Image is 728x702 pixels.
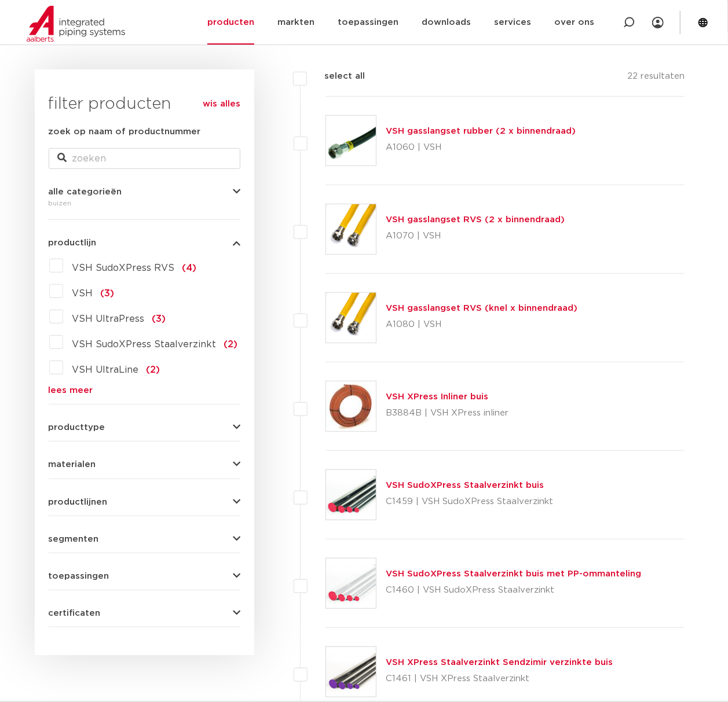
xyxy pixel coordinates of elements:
span: VSH SudoXPress Staalverzinkt [72,340,217,349]
div: buizen [49,196,240,210]
p: C1461 | VSH XPress Staalverzinkt [386,670,613,688]
span: VSH [72,289,93,298]
p: C1459 | VSH SudoXPress Staalverzinkt [386,492,553,511]
button: productlijnen [49,498,240,506]
a: VSH gasslangset RVS (knel x binnendraad) [386,304,577,313]
span: (3) [152,314,166,324]
a: lees meer [49,386,240,395]
a: VSH gasslangset rubber (2 x binnendraad) [386,127,576,135]
span: (4) [182,263,197,273]
span: alle categorieën [49,188,122,196]
button: productlijn [49,238,240,247]
a: VSH SudoXPress Staalverzinkt buis [386,481,544,490]
img: Thumbnail for VSH gasslangset RVS (knel x binnendraad) [326,293,376,343]
a: VSH XPress Staalverzinkt Sendzimir verzinkte buis [386,658,613,667]
a: VSH SudoXPress Staalverzinkt buis met PP-ommanteling [386,569,641,578]
h3: filter producten [49,93,240,116]
a: wis alles [203,97,240,111]
img: Thumbnail for VSH XPress Staalverzinkt Sendzimir verzinkte buis [326,647,376,697]
label: select all [307,69,365,83]
img: Thumbnail for VSH XPress Inliner buis [326,381,376,431]
span: certificaten [49,609,101,618]
span: VSH SudoXPress RVS [72,263,175,273]
label: zoek op naam of productnummer [49,125,201,139]
p: A1060 | VSH [386,138,576,157]
span: (2) [147,365,160,374]
a: VSH XPress Inliner buis [386,392,488,401]
p: C1460 | VSH SudoXPress Staalverzinkt [386,581,641,600]
img: Thumbnail for VSH gasslangset rubber (2 x binnendraad) [326,116,376,166]
span: productlijnen [49,498,108,506]
span: materialen [49,460,96,469]
img: Thumbnail for VSH SudoXPress Staalverzinkt buis met PP-ommanteling [326,558,376,608]
span: producttype [49,423,105,432]
button: toepassingen [49,572,240,580]
span: toepassingen [49,572,109,580]
p: A1070 | VSH [386,227,565,245]
button: materialen [49,460,240,469]
button: certificaten [49,609,240,618]
p: B3884B | VSH XPress inliner [386,404,508,422]
input: zoeken [49,148,240,169]
button: producttype [49,423,240,432]
a: VSH gasslangset RVS (2 x binnendraad) [386,215,565,224]
p: A1080 | VSH [386,315,577,334]
img: Thumbnail for VSH gasslangset RVS (2 x binnendraad) [326,204,376,254]
img: Thumbnail for VSH SudoXPress Staalverzinkt buis [326,470,376,520]
p: 22 resultaten [627,69,685,87]
span: (2) [224,340,238,349]
button: segmenten [49,535,240,543]
span: productlijn [49,238,97,247]
span: segmenten [49,535,99,543]
span: VSH UltraPress [72,314,145,324]
span: (3) [101,289,115,298]
span: VSH UltraLine [72,365,139,374]
button: alle categorieën [49,188,240,196]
